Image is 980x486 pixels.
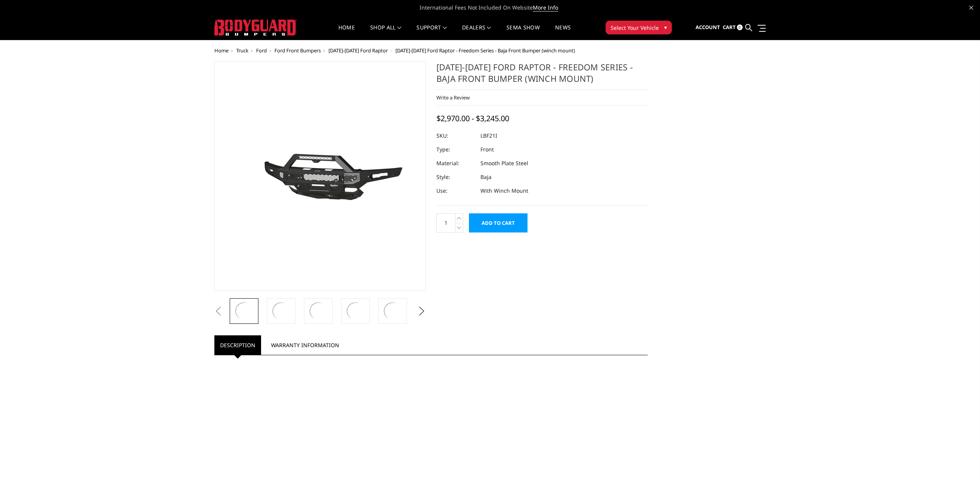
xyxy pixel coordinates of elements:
[480,170,492,184] dd: Baja
[480,143,494,156] dd: Front
[345,301,366,322] img: 2021-2025 Ford Raptor - Freedom Series - Baja Front Bumper (winch mount)
[265,335,345,355] a: Warranty Information
[436,129,475,143] dt: SKU:
[436,61,648,90] h1: [DATE]-[DATE] Ford Raptor - Freedom Series - Baja Front Bumper (winch mount)
[480,129,497,143] dd: LBF21I
[271,301,292,322] img: 2021-2025 Ford Raptor - Freedom Series - Baja Front Bumper (winch mount)
[212,306,224,317] button: Previous
[416,25,447,40] a: Support
[328,47,388,54] a: [DATE]-[DATE] Ford Raptor
[416,306,428,317] button: Next
[370,25,401,40] a: shop all
[214,61,426,291] a: 2021-2025 Ford Raptor - Freedom Series - Baja Front Bumper (winch mount)
[382,301,403,322] img: 2021-2025 Ford Raptor - Freedom Series - Baja Front Bumper (winch mount)
[696,24,720,31] span: Account
[436,113,509,124] span: $2,970.00 - $3,245.00
[436,170,475,184] dt: Style:
[236,47,248,54] a: Truck
[224,131,416,221] img: 2021-2025 Ford Raptor - Freedom Series - Baja Front Bumper (winch mount)
[480,184,528,198] dd: With Winch Mount
[533,4,558,11] a: More Info
[436,156,475,170] dt: Material:
[611,24,659,32] span: Select Your Vehicle
[256,47,267,54] a: Ford
[214,47,229,54] a: Home
[664,23,667,31] span: ▾
[480,156,528,170] dd: Smooth Plate Steel
[723,24,736,31] span: Cart
[338,25,355,40] a: Home
[274,47,321,54] a: Ford Front Bumpers
[469,213,528,232] input: Add to Cart
[696,17,720,38] a: Account
[436,143,475,156] dt: Type:
[506,25,540,40] a: SEMA Show
[723,17,743,38] a: Cart 0
[234,301,255,322] img: 2021-2025 Ford Raptor - Freedom Series - Baja Front Bumper (winch mount)
[737,24,743,30] span: 0
[436,184,475,198] dt: Use:
[308,301,329,322] img: 2021-2025 Ford Raptor - Freedom Series - Baja Front Bumper (winch mount)
[436,94,470,101] a: Write a Review
[214,20,297,36] img: BODYGUARD BUMPERS
[606,21,672,34] button: Select Your Vehicle
[395,47,575,54] span: [DATE]-[DATE] Ford Raptor - Freedom Series - Baja Front Bumper (winch mount)
[555,25,571,40] a: News
[214,335,261,355] a: Description
[462,25,491,40] a: Dealers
